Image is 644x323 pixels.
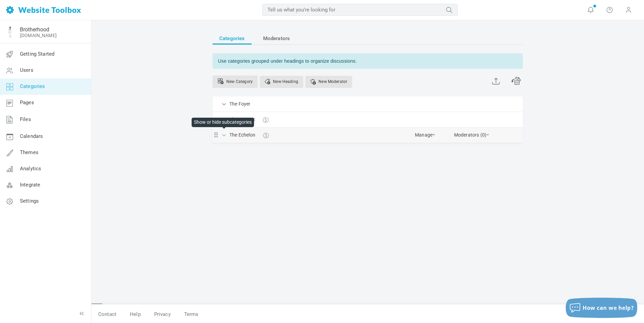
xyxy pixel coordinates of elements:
img: tab_keywords_by_traffic_grey.svg [67,39,73,45]
span: Integrate [20,182,40,188]
span: Moderators [263,32,290,45]
a: Contact [91,309,123,320]
a: The Echelon [229,131,255,139]
span: How can we help? [583,304,634,312]
span: Analytics [20,166,41,172]
a: Privacy [147,309,177,320]
span: Categories [20,83,45,89]
a: [DOMAIN_NAME] [20,33,57,38]
a: Moderators for this category [454,127,489,139]
img: tab_domain_overview_orange.svg [18,39,24,45]
a: New Heading [260,76,303,88]
span: Calendars [20,133,43,139]
div: Domain: [DOMAIN_NAME] [18,18,74,23]
input: Tell us what you're looking for [262,4,458,16]
a: Manage [415,127,435,139]
a: Use multiple categories to organize discussions [213,76,258,88]
a: The Foyer [229,100,250,108]
div: v 4.0.25 [19,11,33,16]
div: Show or hide subcategories [192,118,254,127]
a: Help [123,309,147,320]
div: Domain Overview [26,40,60,44]
span: Users [20,67,33,73]
span: Files [20,116,31,122]
a: Assigning a user as a moderator for a category gives them permission to help oversee the content [305,76,352,88]
img: website_grey.svg [11,18,16,23]
a: Terms [177,309,199,320]
span: Getting Started [20,51,54,57]
a: Moderators [256,32,297,45]
button: How can we help? [566,298,637,318]
span: Themes [20,149,38,155]
a: Categories [213,32,252,45]
img: Facebook%20Profile%20Pic%20Guy%20Blue%20Best.png [4,27,15,37]
img: logo_orange.svg [11,11,16,16]
span: Settings [20,198,39,204]
a: Brotherhood [20,26,49,33]
span: Pages [20,99,34,106]
span: Categories [219,32,245,45]
div: Use categories grouped under headings to organize discussions. [213,53,523,69]
div: Keywords by Traffic [75,40,114,44]
a: The Summit [229,115,255,124]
